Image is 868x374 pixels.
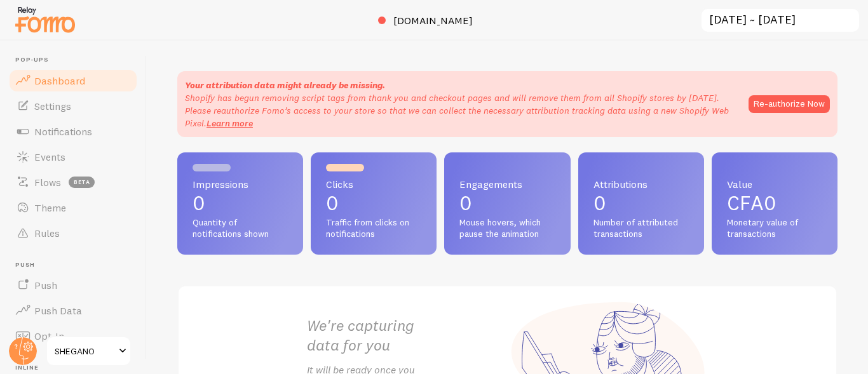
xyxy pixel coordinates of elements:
[593,217,689,239] span: Number of attributed transactions
[185,79,385,91] strong: Your attribution data might already be missing.
[34,125,92,138] span: Notifications
[749,95,830,113] button: Re-authorize Now
[727,190,776,215] span: CFA0
[727,179,822,189] span: Value
[34,201,66,214] span: Theme
[8,68,139,93] a: Dashboard
[326,193,421,213] p: 0
[15,56,139,64] span: Pop-ups
[69,177,95,188] span: beta
[13,3,77,36] img: fomo-relay-logo-orange.svg
[34,74,85,87] span: Dashboard
[193,179,288,189] span: Impressions
[8,298,139,323] a: Push Data
[193,217,288,239] span: Quantity of notifications shown
[15,364,139,372] span: Inline
[8,195,139,220] a: Theme
[46,336,132,366] a: SHEGANO
[8,323,139,349] a: Opt-In
[593,193,689,213] p: 0
[34,304,82,317] span: Push Data
[326,179,421,189] span: Clicks
[8,93,139,119] a: Settings
[207,117,253,129] a: Learn more
[15,261,139,269] span: Push
[459,217,555,239] span: Mouse hovers, which pause the animation
[8,119,139,144] a: Notifications
[34,176,61,189] span: Flows
[8,170,139,195] a: Flows beta
[8,220,139,246] a: Rules
[593,179,689,189] span: Attributions
[55,344,115,359] span: SHEGANO
[193,193,288,213] p: 0
[307,316,508,355] h2: We're capturing data for you
[34,100,71,112] span: Settings
[459,179,555,189] span: Engagements
[8,272,139,298] a: Push
[727,217,822,239] span: Monetary value of transactions
[34,279,57,291] span: Push
[185,91,736,130] p: Shopify has begun removing script tags from thank you and checkout pages and will remove them fro...
[8,144,139,170] a: Events
[34,227,60,239] span: Rules
[459,193,555,213] p: 0
[34,150,65,163] span: Events
[34,330,64,342] span: Opt-In
[326,217,421,239] span: Traffic from clicks on notifications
